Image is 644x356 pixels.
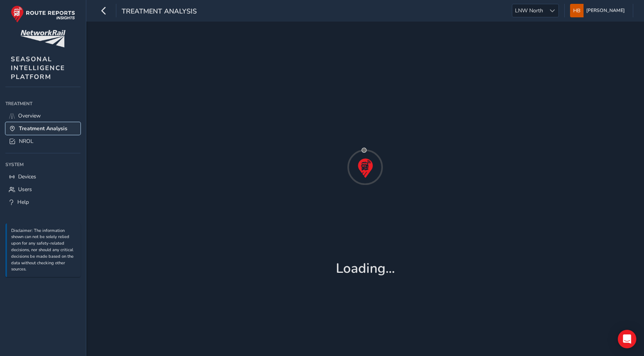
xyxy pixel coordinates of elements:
[11,55,65,81] span: SEASONAL INTELLIGENCE PLATFORM
[5,183,80,196] a: Users
[5,159,80,170] div: System
[18,112,41,119] span: Overview
[5,122,80,135] a: Treatment Analysis
[570,4,627,17] button: [PERSON_NAME]
[5,135,80,148] a: NROL
[512,4,546,17] span: LNW North
[122,7,197,17] span: Treatment Analysis
[19,138,34,145] span: NROL
[18,186,32,193] span: Users
[336,260,395,277] h1: Loading...
[5,98,80,109] div: Treatment
[19,125,67,132] span: Treatment Analysis
[5,109,80,122] a: Overview
[17,198,29,206] span: Help
[18,173,36,180] span: Devices
[11,228,77,273] p: Disclaimer: The information shown can not be solely relied upon for any safety-related decisions,...
[586,4,625,17] span: [PERSON_NAME]
[618,330,636,348] div: Open Intercom Messenger
[5,196,80,208] a: Help
[11,5,75,23] img: rr logo
[5,170,80,183] a: Devices
[20,30,65,47] img: customer logo
[570,4,584,17] img: diamond-layout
